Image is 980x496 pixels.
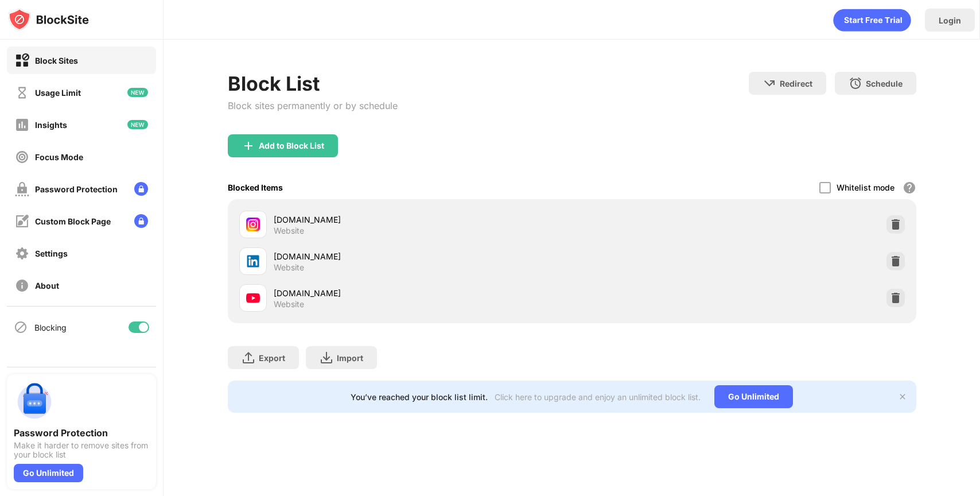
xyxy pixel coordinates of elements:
div: Custom Block Page [35,216,111,226]
div: About [35,281,59,290]
div: Redirect [780,79,812,88]
img: new-icon.svg [127,120,148,129]
div: Login [939,15,961,25]
div: [DOMAIN_NAME] [274,214,572,226]
img: logo-blocksite.svg [8,8,89,31]
div: Make it harder to remove sites from your block list [14,441,149,459]
div: Export [259,353,285,363]
img: settings-off.svg [15,246,29,261]
img: time-usage-off.svg [15,86,29,100]
img: customize-block-page-off.svg [15,214,29,228]
div: Website [274,262,304,273]
div: Usage Limit [35,88,81,98]
img: password-protection-off.svg [15,182,29,196]
div: Go Unlimited [14,464,83,482]
img: focus-off.svg [15,150,29,164]
img: block-on.svg [15,53,29,68]
div: Schedule [866,79,903,88]
div: Blocked Items [228,183,283,192]
div: Blocking [34,323,67,332]
div: Block List [228,72,398,95]
div: Settings [35,249,68,258]
div: Click here to upgrade and enjoy an unlimited block list. [495,392,701,402]
img: x-button.svg [898,392,907,401]
div: Password Protection [35,184,118,194]
div: [DOMAIN_NAME] [274,287,572,299]
div: Block Sites [35,56,78,65]
div: You’ve reached your block list limit. [351,392,488,402]
img: lock-menu.svg [134,214,148,228]
img: favicons [246,254,260,268]
div: animation [833,9,911,32]
img: insights-off.svg [15,118,29,132]
img: push-password-protection.svg [14,381,55,423]
div: Insights [35,120,67,130]
img: blocking-icon.svg [14,320,28,334]
div: Website [274,226,304,236]
div: [DOMAIN_NAME] [274,250,572,262]
div: Password Protection [14,427,149,439]
img: favicons [246,218,260,231]
div: Go Unlimited [714,385,793,408]
div: Whitelist mode [837,183,895,192]
div: Block sites permanently or by schedule [228,100,398,111]
div: Focus Mode [35,152,83,162]
img: lock-menu.svg [134,182,148,196]
div: Website [274,299,304,309]
div: Import [337,353,363,363]
img: about-off.svg [15,278,29,293]
div: Add to Block List [259,141,324,150]
img: favicons [246,291,260,305]
img: new-icon.svg [127,88,148,97]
